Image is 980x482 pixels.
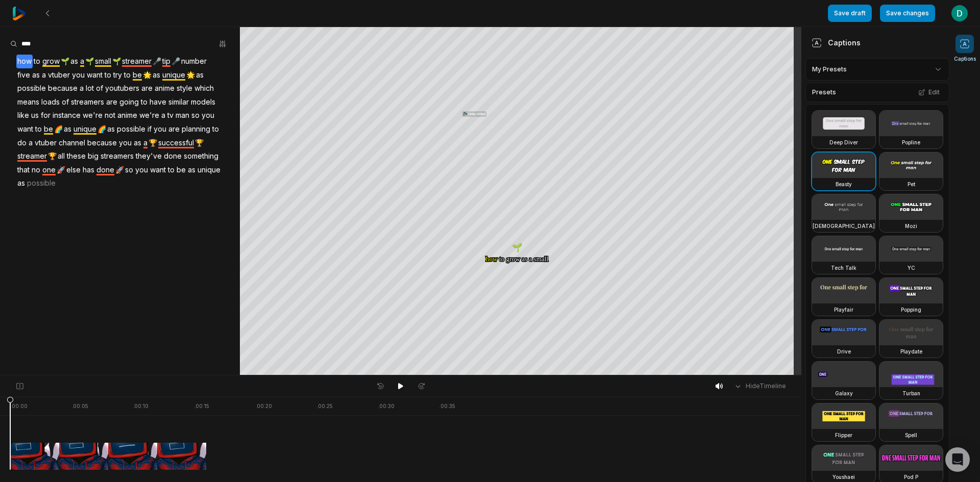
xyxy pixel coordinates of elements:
h3: Drive [837,347,851,356]
span: unique [161,68,186,82]
h3: [DEMOGRAPHIC_DATA] [813,222,875,230]
span: you [134,163,149,177]
span: as [195,68,205,82]
span: a [142,136,149,150]
span: big [87,149,100,163]
button: Captions [954,35,976,63]
h3: Beasty [836,180,852,188]
span: of [61,95,70,109]
span: as [152,68,161,82]
span: to [104,68,112,82]
span: like [16,109,30,122]
span: as [106,122,116,136]
h3: Galaxy [835,389,853,397]
span: models [190,95,216,109]
button: Save changes [880,5,935,22]
span: all [57,149,66,163]
span: if [146,122,153,136]
h3: Popline [902,138,920,146]
span: are [140,82,154,95]
span: done [163,149,183,163]
div: My Presets [805,58,949,81]
span: man [175,109,190,122]
span: so [190,109,201,122]
span: instance [52,109,82,122]
span: to [33,55,41,68]
div: Open Intercom Messenger [945,447,970,472]
span: that [16,163,31,177]
h3: Playdate [900,347,922,356]
span: as [31,68,41,82]
h3: Flipper [835,431,852,439]
img: reap [12,7,26,20]
span: to [34,122,43,136]
span: as [16,176,26,190]
span: are [105,95,118,109]
span: be [176,163,187,177]
span: try [112,68,123,82]
span: no [31,163,41,177]
h3: Deep Diver [829,138,858,146]
span: similar [167,95,190,109]
button: HideTimeline [730,378,789,394]
span: lot [85,82,95,95]
span: they've [135,149,163,163]
span: possible [116,122,146,136]
h3: Tech Talk [831,264,856,272]
span: as [187,163,197,177]
span: streamer [16,149,48,163]
span: we're [138,109,160,122]
span: not [104,109,116,122]
span: streamer [121,55,153,68]
h3: Youshaei [832,473,855,481]
span: of [95,82,104,95]
div: Captions [812,37,861,48]
h3: Turban [902,389,920,397]
span: you [201,109,215,122]
span: for [40,109,52,122]
span: want [16,122,34,136]
span: us [30,109,40,122]
h3: Pet [908,180,915,188]
span: anime [154,82,176,95]
span: you [153,122,167,136]
span: youtubers [104,82,140,95]
span: have [149,95,167,109]
button: Save draft [828,5,872,22]
span: means [16,95,40,109]
h3: Popping [901,306,921,314]
div: Presets [805,83,949,102]
span: a [28,136,34,150]
span: to [211,122,220,136]
span: to [167,163,176,177]
span: which [193,82,215,95]
span: do [16,136,28,150]
span: are [167,122,181,136]
span: something [183,149,219,163]
span: unique [197,163,222,177]
span: you [118,136,133,150]
span: anime [116,109,138,122]
span: successful [157,136,195,150]
span: a [79,82,85,95]
h3: Playfair [834,306,853,314]
span: planning [181,122,211,136]
span: you [71,68,86,82]
span: vtuber [47,68,71,82]
span: tv [166,109,175,122]
button: Edit [915,86,943,99]
span: to [123,68,132,82]
span: going [118,95,140,109]
span: five [16,68,31,82]
span: number [180,55,208,68]
span: Captions [954,55,976,63]
span: to [140,95,149,109]
span: because [86,136,118,150]
span: want [149,163,167,177]
span: possible [26,176,57,190]
span: because [47,82,79,95]
span: streamers [100,149,135,163]
span: as [133,136,142,150]
span: small [94,55,112,68]
span: as [69,55,79,68]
